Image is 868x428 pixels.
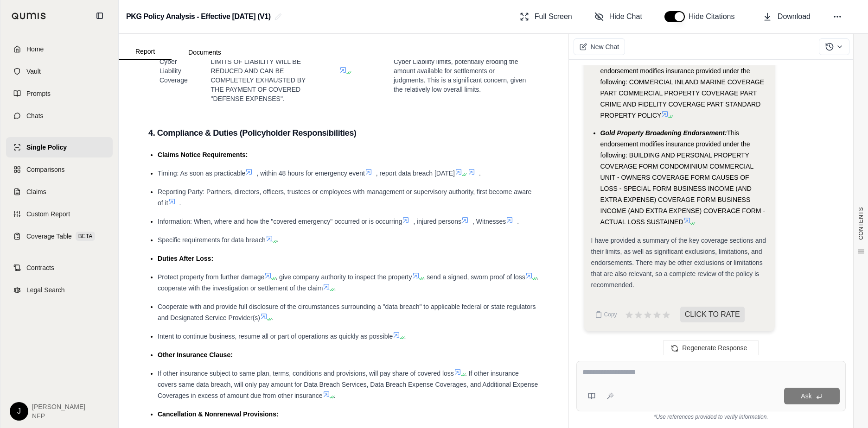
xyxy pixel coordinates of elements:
span: , report data breach [DATE] [376,170,455,177]
h2: PKG Policy Analysis - Effective [DATE] (V1) [126,8,271,25]
a: Single Policy [6,137,113,157]
span: Vault [26,67,41,76]
span: Protect property from further damage [158,273,264,281]
span: This endorsement modifies insurance provided under the following: COMMERCIAL INLAND MARINE COVERA... [600,56,764,119]
span: Download [778,11,811,22]
span: Claims [26,187,46,196]
span: Copy [604,311,617,318]
span: . [479,170,481,177]
span: CLICK TO RATE [680,307,745,322]
span: Information: When, where and how the "covered emergency" occurred or is occurring [158,218,402,225]
span: . If other insurance covers same data breach, will only pay amount for Data Breach Services, Data... [158,370,538,399]
a: Prompts [6,83,113,104]
button: Hide Chat [591,7,646,26]
span: Comparisons [26,165,64,174]
span: New Chat [591,42,619,51]
span: , injured persons [413,218,461,225]
span: . [277,236,279,244]
span: [PERSON_NAME] [32,402,85,411]
span: Cyber Liability Coverage [160,58,188,84]
button: Ask [784,388,840,404]
span: Chats [26,111,44,120]
a: Comparisons [6,159,113,180]
span: Custom Report [26,209,70,219]
div: J [10,402,28,421]
span: . [271,314,273,321]
a: Contracts [6,258,113,278]
span: . [404,333,406,340]
h3: 4. Compliance & Duties (Policyholder Responsibilities) [148,125,539,141]
span: . [334,284,336,292]
span: If other insurance subject to same plan, terms, conditions and provisions, will pay share of cove... [158,370,454,377]
a: Vault [6,61,113,82]
span: CONTENTS [857,207,865,240]
span: Cancellation & Nonrenewal Provisions: [158,410,279,418]
button: Full Screen [516,7,576,26]
span: Prompts [26,89,51,98]
span: Claims Notice Requirements: [158,151,248,158]
span: Contracts [26,263,54,272]
a: Legal Search [6,280,113,300]
span: Hide Chat [609,11,642,22]
span: "DEFENSE EXPENSES" WITHIN LIMITS AND DEDUCTIBLE THE LIMITS OF LIABILITY WILL BE REDUCED AND CAN B... [211,39,307,102]
span: , cooperate with the investigation or settlement of the claim [158,273,538,292]
span: This endorsement modifies insurance provided under the following: BUILDING AND PERSONAL PROPERTY ... [600,129,766,226]
span: , within 48 hours for emergency event [256,170,364,177]
span: , send a signed, sworn proof of loss [423,273,525,281]
span: Defense expenses are included within the Cyber Liability limits, potentially eroding the amount a... [394,49,526,93]
span: , Witnesses [472,218,506,225]
span: . [334,392,336,399]
img: Qumis Logo [12,13,46,19]
a: Claims [6,182,113,202]
span: Gold Property Broadening Endorsement: [600,129,727,137]
a: Coverage TableBETA [6,226,113,246]
div: *Use references provided to verify information. [576,411,846,421]
button: Documents [172,45,238,60]
span: Single Policy [26,143,67,152]
span: Specific requirements for data breach [158,236,266,244]
button: New Chat [574,38,625,55]
span: Timing: As soon as practicable [158,170,245,177]
button: Copy [591,305,621,324]
span: Cooperate with and provide full disclosure of the circumstances surrounding a "data breach" to ap... [158,303,536,321]
span: Regenerate Response [682,344,747,352]
span: Hide Citations [689,11,740,22]
button: Report [119,44,172,60]
span: . [517,218,519,225]
span: . [179,199,181,207]
span: Duties After Loss: [158,255,213,262]
span: Home [26,44,44,54]
a: Custom Report [6,204,113,224]
span: NFP [32,411,85,421]
span: Coverage Table [26,232,72,241]
span: Ask [801,392,811,400]
span: Intent to continue business, resume all or part of operations as quickly as possible [158,333,393,340]
span: Legal Search [26,285,65,295]
span: , give company authority to inspect the property [275,273,412,281]
span: BETA [76,232,95,241]
button: Download [759,7,814,26]
button: Collapse sidebar [92,8,107,23]
a: Home [6,39,113,59]
span: Full Screen [535,11,572,22]
span: Other Insurance Clause: [158,351,233,359]
a: Chats [6,106,113,126]
button: Regenerate Response [663,340,759,355]
span: I have provided a summary of the key coverage sections and their limits, as well as significant e... [591,237,766,289]
span: Reporting Party: Partners, directors, officers, trustees or employees with management or supervis... [158,188,531,207]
